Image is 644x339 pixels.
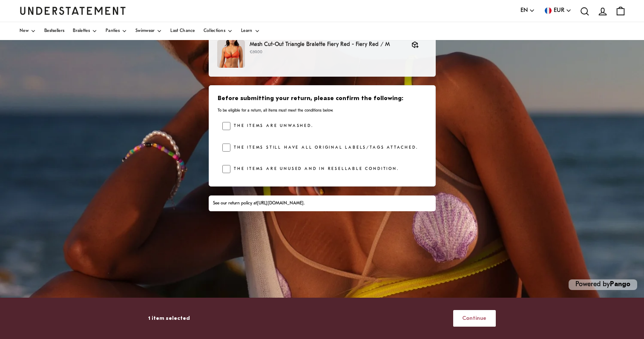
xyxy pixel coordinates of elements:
[230,122,313,130] label: The items are unwashed.
[569,279,637,290] p: Powered by
[554,6,564,15] span: EUR
[170,22,195,40] a: Last Chance
[44,22,64,40] a: Bestsellers
[106,22,127,40] a: Panties
[241,22,260,40] a: Learn
[20,7,126,14] a: Understatement Homepage
[520,6,535,15] button: EN
[610,281,630,288] a: Pango
[520,6,528,15] span: EN
[218,108,426,113] p: To be eligible for a return, all items must meet the conditions below.
[250,49,403,56] p: €69.00
[217,40,245,68] img: FIRE-BRA-016-M-fiery-red_2_97df9170-b1a3-444f-8071-1d0ba5191e85.jpg
[543,6,572,15] button: EUR
[218,95,426,103] h3: Before submitting your return, please confirm the following:
[20,29,29,33] span: New
[230,165,399,173] label: The items are unused and in resellable condition.
[170,29,195,33] span: Last Chance
[135,29,155,33] span: Swimwear
[44,29,64,33] span: Bestsellers
[204,29,225,33] span: Collections
[213,200,431,207] div: See our return policy at .
[73,29,90,33] span: Bralettes
[230,144,418,152] label: The items still have all original labels/tags attached.
[241,29,253,33] span: Learn
[73,22,97,40] a: Bralettes
[257,201,304,206] a: [URL][DOMAIN_NAME]
[250,40,403,49] p: Mesh Cut-Out Triangle Bralette Fiery Red - Fiery Red / M
[204,22,233,40] a: Collections
[106,29,120,33] span: Panties
[135,22,162,40] a: Swimwear
[20,22,36,40] a: New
